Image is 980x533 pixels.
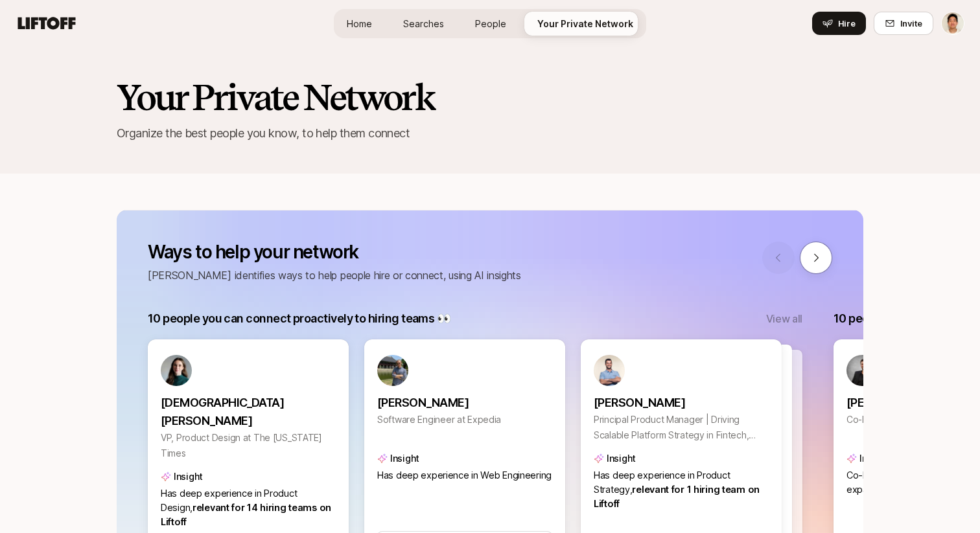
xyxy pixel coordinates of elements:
p: Insight [607,451,636,466]
span: Searches [403,17,444,30]
h2: Your Private Network [117,78,863,117]
button: Jeremy Chen [941,12,964,35]
p: Principal Product Manager | Driving Scalable Platform Strategy in Fintech, Title & Escrow, and Lo... [594,412,769,443]
p: [PERSON_NAME] [377,394,552,412]
span: Has deep experience in Product Design, [161,488,297,514]
span: People [475,17,506,30]
button: View all [766,310,802,327]
img: 82b99ec7_6dbd_4ceb_9558_b55fd6403ece.jpg [594,355,625,386]
p: [DEMOGRAPHIC_DATA][PERSON_NAME] [161,394,336,430]
a: [PERSON_NAME] [377,386,552,412]
a: [DEMOGRAPHIC_DATA][PERSON_NAME] [161,386,336,430]
p: Insight [174,469,203,484]
p: Ways to help your network [148,242,521,262]
img: 97a24c94_6119_4e2b_a827_7bb121b463b6.jpg [846,355,878,386]
button: Hire [812,12,866,35]
img: Jeremy Chen [942,12,964,34]
p: 10 people you can connect proactively to hiring teams 👀 [148,310,450,328]
span: relevant for 14 hiring teams on Liftoff [161,502,331,528]
p: [PERSON_NAME] identifies ways to help people hire or connect, using AI insights [148,267,521,284]
span: Your Private Network [537,17,633,30]
a: Home [336,12,382,36]
span: relevant for 1 hiring team on Liftoff [594,484,760,510]
p: Software Engineer at Expedia [377,412,552,427]
p: VP, Product Design at The [US_STATE] Times [161,430,336,461]
p: Insight [859,451,889,466]
button: Invite [874,12,933,35]
span: Has deep experience in Web Engineering [377,470,552,481]
span: Invite [900,17,922,30]
a: Searches [393,12,454,36]
p: Insight [390,451,419,466]
img: 5a022ae2_e082_41a5_9f8f_c487eec942cc.jpg [161,355,192,386]
a: [PERSON_NAME] [594,386,769,412]
img: cd23ed0e_26ec_4799_bcf5_a38a244b2d1a.jpg [377,355,408,386]
a: Your Private Network [527,12,644,36]
span: Hire [838,17,856,30]
a: People [465,12,517,36]
span: Has deep experience in Product Strategy, [594,470,730,495]
p: Organize the best people you know, to help them connect [117,124,863,142]
p: [PERSON_NAME] [594,394,769,412]
span: Home [347,17,372,30]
